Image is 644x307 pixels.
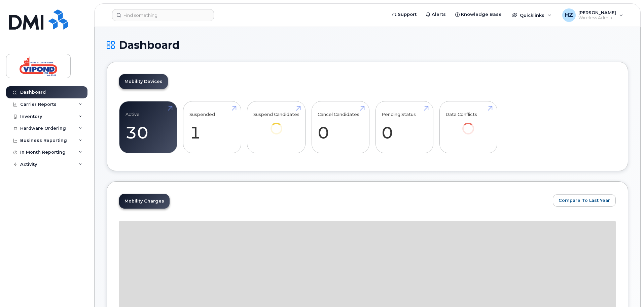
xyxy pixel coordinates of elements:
a: Active 30 [126,105,171,150]
a: Cancel Candidates 0 [318,105,363,150]
a: Mobility Charges [119,194,170,209]
span: Compare To Last Year [559,197,610,204]
a: Data Conflicts [445,105,491,144]
a: Pending Status 0 [382,105,427,150]
button: Compare To Last Year [553,194,616,207]
a: Suspended 1 [189,105,235,150]
a: Suspend Candidates [253,105,299,144]
a: Mobility Devices [119,74,168,89]
h1: Dashboard [107,39,628,51]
